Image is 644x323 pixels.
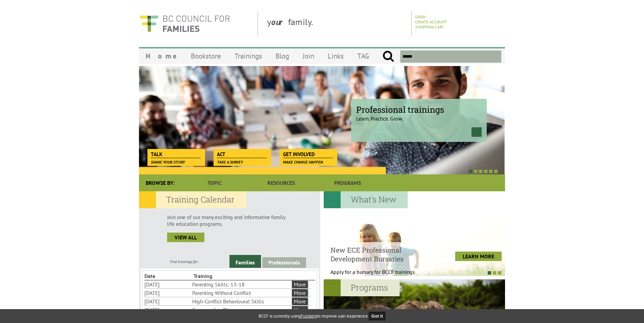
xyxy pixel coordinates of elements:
span: Share your story [151,159,185,165]
a: LEARN MORE [455,252,502,261]
a: Families [229,255,261,268]
li: [DATE] [144,280,191,288]
a: Login [415,14,426,19]
li: Training [194,272,241,280]
li: Parenting Skills: 13-18 [192,280,290,288]
span: Professional trainings [356,104,482,115]
a: Trainings [228,48,269,64]
span: Talk [151,151,201,158]
div: Browse By: [139,174,181,191]
li: [DATE] [144,289,191,297]
a: More [292,289,308,297]
a: Programs [315,174,381,191]
img: BC Council for FAMILIES [139,11,230,36]
a: Join [296,48,321,64]
a: More [292,298,308,305]
h4: New ECE Professional Development Bursaries [330,245,432,263]
button: Got it [369,312,386,320]
a: Fullstory [301,313,317,319]
a: More [292,281,308,288]
a: Professionals [262,257,306,268]
a: Home [139,48,184,64]
span: Act [217,151,267,158]
div: Find trainings for: [139,259,229,264]
h2: What's New [324,191,408,208]
a: Topic [181,174,248,191]
a: Bookstore [184,48,228,64]
p: Learn. Practice. Grow. [356,109,482,122]
a: Blog [269,48,296,64]
a: More [292,306,308,314]
span: Take a survey [217,159,243,165]
span: Get Involved [283,151,333,158]
a: Act Take a survey [214,149,270,158]
strong: our [271,16,288,27]
h2: Programs [324,279,400,296]
a: Resources [248,174,314,191]
a: Links [321,48,350,64]
h2: Training Calendar [139,191,246,208]
li: [DATE] [144,306,191,314]
p: Apply for a bursary for BCCF trainings West... [330,268,432,282]
a: Create Account [415,19,447,24]
p: Join one of our many exciting and informative family life education programs. [167,214,292,227]
li: [DATE] [144,297,191,305]
a: TAG [350,48,376,64]
li: High-Conflict Behavioural Skills [192,297,290,305]
a: Talk Share your story [147,149,204,158]
li: Co-parenting/Divorce [192,306,290,314]
li: Date [144,272,192,280]
a: Get Involved Make change happen [280,149,336,158]
div: y family. [262,11,412,36]
li: Parenting Without Conflict [192,289,290,297]
a: Shopping Cart [415,24,444,29]
span: Make change happen [283,159,323,165]
a: view all [167,233,204,242]
input: Submit [382,50,394,63]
